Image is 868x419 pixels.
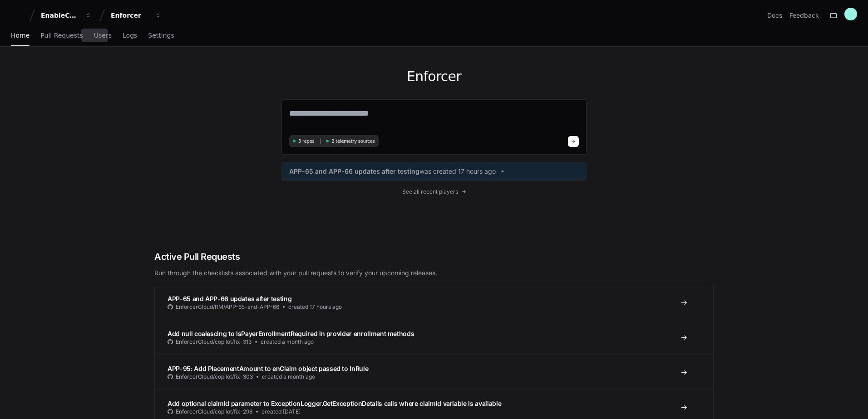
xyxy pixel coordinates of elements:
span: Add null coalescing to IsPayerEnrollmentRequired in provider enrollment methods [168,330,414,337]
span: Users [94,33,112,38]
span: EnforcerCloud/copilot/fix-313 [176,338,252,346]
span: created a month ago [261,338,314,346]
a: Users [94,25,112,46]
span: created a month ago [262,373,315,380]
a: APP-65 and APP-66 updates after testingwas created 17 hours ago [289,167,579,176]
a: Settings [148,25,174,46]
span: Pull Requests [40,33,83,38]
span: created 17 hours ago [288,303,342,311]
h2: Active Pull Requests [154,250,714,263]
a: Logs [123,25,137,46]
a: Add null coalescing to IsPayerEnrollmentRequired in provider enrollment methodsEnforcerCloud/copi... [155,320,713,355]
span: created [DATE] [261,408,301,415]
p: Run through the checklists associated with your pull requests to verify your upcoming releases. [154,268,714,278]
span: Add optional claimId parameter to ExceptionLogger.GetExceptionDetails calls where claimId variabl... [168,400,501,407]
button: Feedback [789,11,819,20]
h1: Enforcer [281,68,587,85]
span: EnforcerCloud/copilot/fix-303 [176,373,253,380]
span: 3 repos [298,138,315,145]
span: Logs [123,33,137,38]
span: EnforcerCloud/RM/APP-65-and-APP-66 [176,303,279,311]
a: APP-65 and APP-66 updates after testingEnforcerCloud/RM/APP-65-and-APP-66created 17 hours ago [155,285,713,320]
span: Settings [148,33,174,38]
a: Pull Requests [40,25,83,46]
span: APP-65 and APP-66 updates after testing [289,167,419,176]
button: Enforcer [107,7,165,24]
span: APP-95: Add PlacementAmount to enClaim object passed to InRule [168,365,368,372]
button: EnableComp [37,7,95,24]
a: Docs [767,11,782,20]
span: Home [11,33,30,38]
a: APP-95: Add PlacementAmount to enClaim object passed to InRuleEnforcerCloud/copilot/fix-303create... [155,355,713,390]
span: 2 telemetry sources [331,138,375,145]
div: EnableComp [41,11,80,20]
a: See all recent players [281,188,587,195]
span: APP-65 and APP-66 updates after testing [168,295,291,302]
span: was created 17 hours ago [419,167,496,176]
div: Enforcer [111,11,150,20]
span: EnforcerCloud/copilot/fix-298 [176,408,252,415]
a: Home [11,25,30,46]
span: See all recent players [402,188,458,195]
